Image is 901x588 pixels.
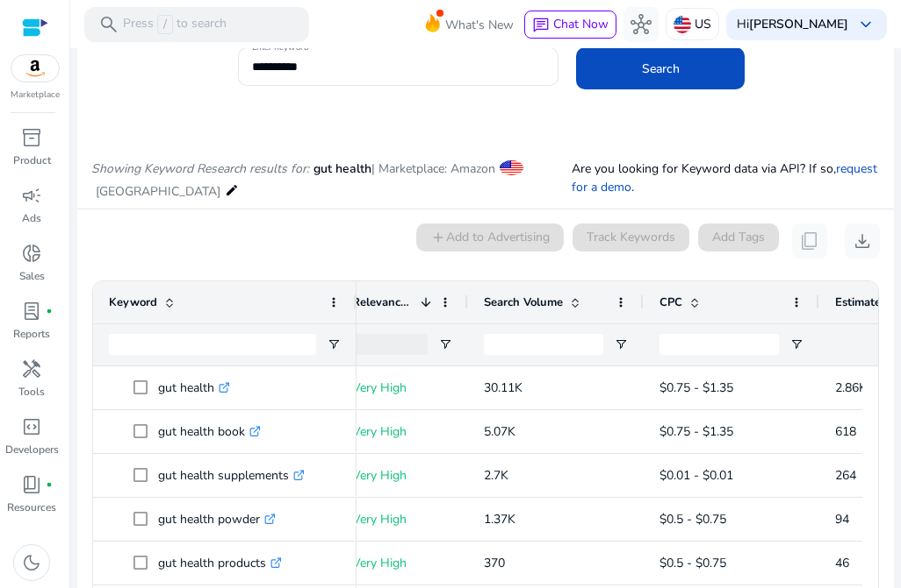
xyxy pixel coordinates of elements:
p: gut health supplements [158,457,305,493]
span: Relevance Score [352,294,414,310]
p: Developers [5,442,59,457]
button: Open Filter Menu [614,337,628,351]
span: 5.07K [484,423,515,440]
span: search [98,14,119,35]
button: hub [623,7,659,42]
p: Marketplace [11,89,60,102]
p: US [695,9,711,39]
span: 370 [484,555,505,571]
span: lab_profile [21,301,42,322]
span: [GEOGRAPHIC_DATA] [96,183,220,200]
span: Chat Now [553,16,609,32]
span: 2.7K [484,467,508,484]
span: fiber_manual_record [46,481,53,488]
p: Very High [352,457,452,493]
p: Very High [352,545,452,581]
p: Are you looking for Keyword data via API? If so, . [572,159,880,196]
p: Press to search [123,15,227,34]
span: 264 [835,467,856,484]
span: campaign [21,185,42,206]
span: download [852,230,873,251]
input: Keyword Filter Input [109,334,316,355]
span: / [157,15,173,34]
mat-icon: edit [225,180,239,201]
span: Search Volume [484,294,563,310]
button: chatChat Now [524,11,616,39]
span: 1.37K [484,511,515,528]
img: us.svg [674,16,691,33]
span: $0.75 - $1.35 [660,379,733,396]
span: chat [532,17,550,34]
p: Hi [737,18,848,31]
input: CPC Filter Input [660,334,779,355]
p: Ads [22,210,41,226]
span: book_4 [21,474,42,495]
span: $0.01 - $0.01 [660,467,733,484]
span: 46 [835,555,849,571]
p: gut health book [158,414,261,450]
button: Search [576,47,745,89]
p: gut health products [158,545,282,581]
p: gut health [158,370,230,406]
p: Tools [18,384,45,400]
span: code_blocks [21,416,42,437]
p: Reports [13,326,50,342]
span: Search [642,60,680,78]
input: Search Volume Filter Input [484,334,603,355]
p: Product [13,152,51,168]
img: amazon.svg [11,55,59,81]
button: Open Filter Menu [789,337,804,351]
p: Very High [352,501,452,537]
button: download [845,223,880,259]
span: $0.75 - $1.35 [660,423,733,440]
button: Open Filter Menu [438,337,452,351]
span: 618 [835,423,856,440]
p: Very High [352,370,452,406]
span: handyman [21,358,42,379]
span: $0.5 - $0.75 [660,511,726,528]
span: inventory_2 [21,127,42,148]
span: dark_mode [21,552,42,573]
span: | Marketplace: Amazon [371,160,495,177]
span: hub [631,14,652,35]
span: donut_small [21,243,42,264]
span: CPC [660,294,682,310]
span: 94 [835,511,849,528]
span: 30.11K [484,379,523,396]
span: 2.86K [835,379,867,396]
span: gut health [314,160,371,177]
p: Resources [7,499,56,515]
span: keyboard_arrow_down [855,14,876,35]
span: fiber_manual_record [46,308,53,315]
b: [PERSON_NAME] [749,16,848,32]
button: Open Filter Menu [327,337,341,351]
span: Keyword [109,294,157,310]
i: Showing Keyword Research results for: [91,160,309,177]
p: Sales [19,268,45,284]
p: Very High [352,414,452,450]
span: What's New [445,10,514,40]
p: gut health powder [158,501,276,537]
span: $0.5 - $0.75 [660,555,726,571]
